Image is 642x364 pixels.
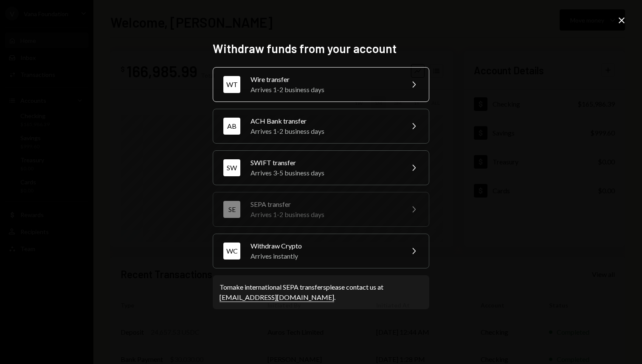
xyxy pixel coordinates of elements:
[213,40,429,57] h2: Withdraw funds from your account
[213,67,429,102] button: WTWire transferArrives 1-2 business days
[251,209,398,220] div: Arrives 1-2 business days
[223,118,240,135] div: AB
[220,293,334,302] a: [EMAIL_ADDRESS][DOMAIN_NAME]
[251,116,398,126] div: ACH Bank transfer
[213,192,429,227] button: SESEPA transferArrives 1-2 business days
[213,150,429,185] button: SWSWIFT transferArrives 3-5 business days
[251,74,398,85] div: Wire transfer
[251,85,398,95] div: Arrives 1-2 business days
[213,109,429,144] button: ABACH Bank transferArrives 1-2 business days
[251,251,398,261] div: Arrives instantly
[251,126,398,136] div: Arrives 1-2 business days
[223,159,240,176] div: SW
[223,201,240,218] div: SE
[223,76,240,93] div: WT
[251,158,398,168] div: SWIFT transfer
[251,199,398,209] div: SEPA transfer
[223,243,240,260] div: WC
[251,241,398,251] div: Withdraw Crypto
[213,234,429,268] button: WCWithdraw CryptoArrives instantly
[220,282,422,302] div: To make international SEPA transfers please contact us at .
[251,168,398,178] div: Arrives 3-5 business days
